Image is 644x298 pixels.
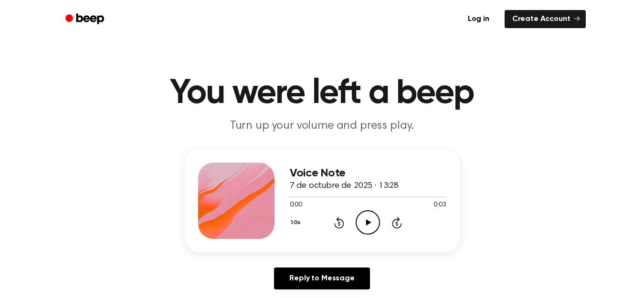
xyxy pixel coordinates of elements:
a: Create Account [505,10,586,28]
span: 0:03 [433,200,446,210]
span: 0:00 [290,200,302,210]
button: 1.0x [290,215,304,231]
a: Beep [59,10,113,29]
p: Turn up your volume and press play. [139,118,506,134]
a: Log in [458,8,499,30]
a: Reply to Message [274,267,370,289]
h3: Voice Note [290,167,446,180]
h1: You were left a beep [78,76,567,111]
span: 7 de octubre de 2025 · 13:28 [290,182,399,190]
